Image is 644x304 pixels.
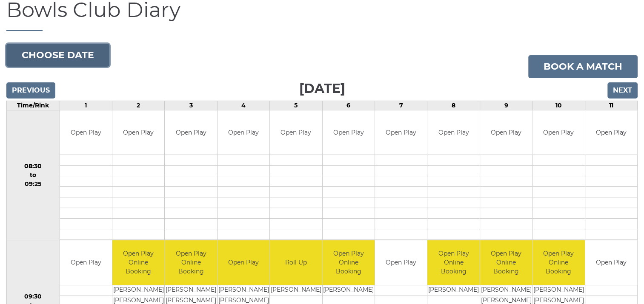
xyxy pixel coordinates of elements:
td: Open Play [270,110,322,155]
td: 7 [375,101,427,110]
td: [PERSON_NAME] [270,285,322,296]
td: Open Play [427,110,479,155]
td: 3 [165,101,217,110]
td: Open Play Online Booking [480,240,532,285]
td: Open Play [165,110,217,155]
td: 5 [270,101,322,110]
input: Next [607,82,638,99]
td: Time/Rink [7,101,60,110]
td: Open Play [585,240,638,285]
a: Book a match [528,55,638,78]
td: [PERSON_NAME] [218,285,269,296]
td: 2 [112,101,164,110]
td: Open Play Online Booking [112,240,164,285]
td: Open Play [112,110,164,155]
input: Previous [6,82,55,99]
td: Open Play Online Booking [165,240,217,285]
td: Open Play Online Booking [427,240,479,285]
td: Open Play [218,110,269,155]
td: [PERSON_NAME] [532,285,584,296]
td: Open Play [375,110,427,155]
td: Roll Up [270,240,322,285]
td: 6 [322,101,375,110]
td: Open Play [323,110,375,155]
td: Open Play [60,110,112,155]
td: 1 [60,101,112,110]
td: [PERSON_NAME] [323,285,375,296]
td: Open Play [60,240,112,285]
td: 08:30 to 09:25 [7,110,60,240]
td: 9 [480,101,532,110]
td: Open Play [375,240,427,285]
td: 11 [585,101,638,110]
td: 10 [532,101,585,110]
td: [PERSON_NAME] [112,285,164,296]
td: 4 [217,101,269,110]
td: [PERSON_NAME] [165,285,217,296]
button: Choose date [6,44,109,67]
td: Open Play Online Booking [323,240,375,285]
td: [PERSON_NAME] [427,285,479,296]
td: Open Play [218,240,269,285]
td: Open Play [585,110,638,155]
td: [PERSON_NAME] [480,285,532,296]
td: 8 [427,101,480,110]
td: Open Play [532,110,584,155]
td: Open Play [480,110,532,155]
td: Open Play Online Booking [532,240,584,285]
